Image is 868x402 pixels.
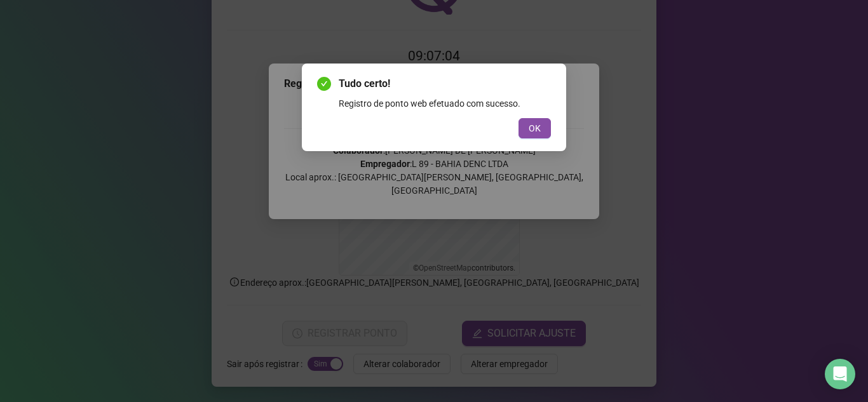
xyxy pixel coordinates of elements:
[529,121,541,135] span: OK
[825,359,855,389] div: Open Intercom Messenger
[339,76,551,91] span: Tudo certo!
[317,77,331,91] span: check-circle
[339,97,551,111] div: Registro de ponto web efetuado com sucesso.
[519,118,551,138] button: OK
